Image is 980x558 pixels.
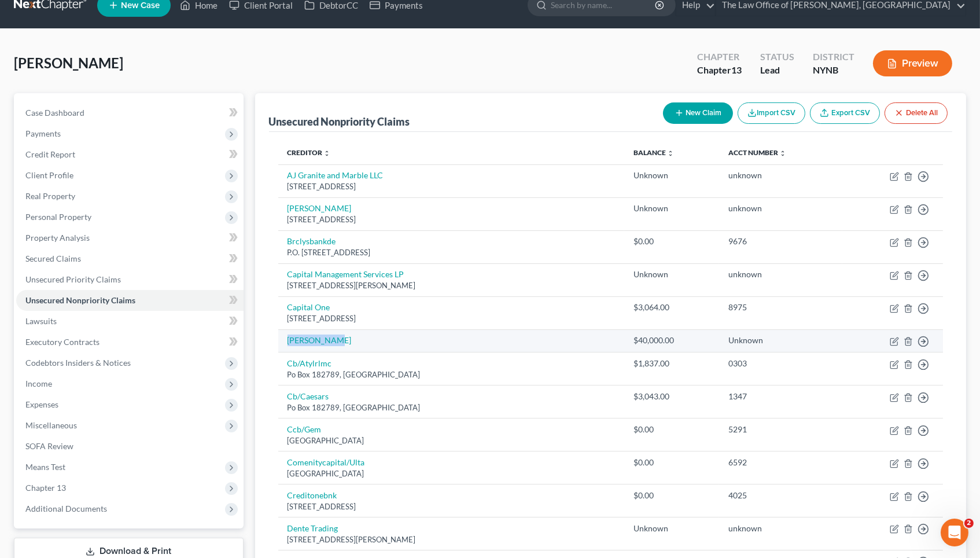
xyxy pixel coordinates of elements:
[25,358,131,368] span: Codebtors Insiders & Notices
[633,358,710,369] div: $1,837.00
[16,144,244,165] a: Credit Report
[25,108,84,118] span: Case Dashboard
[760,64,794,77] div: Lead
[813,64,854,77] div: NYNB
[873,50,952,76] button: Preview
[633,523,710,534] div: Unknown
[667,150,674,157] i: unfold_more
[728,424,833,435] div: 5291
[728,358,833,369] div: 0303
[728,148,786,157] a: Acct Number unfold_more
[25,483,66,493] span: Chapter 13
[728,335,833,346] div: Unknown
[288,335,352,345] a: [PERSON_NAME]
[288,269,404,279] a: Capital Management Services LP
[25,233,90,243] span: Property Analysis
[25,316,57,326] span: Lawsuits
[288,391,329,401] a: Cb/Caesars
[288,181,615,192] div: [STREET_ADDRESS]
[14,54,123,71] span: [PERSON_NAME]
[25,504,107,513] span: Additional Documents
[25,337,100,347] span: Executory Contracts
[288,302,330,312] a: Capital One
[288,534,615,545] div: [STREET_ADDRESS][PERSON_NAME]
[288,468,615,479] div: [GEOGRAPHIC_DATA]
[941,519,968,546] iframe: Intercom live chat
[288,280,615,291] div: [STREET_ADDRESS][PERSON_NAME]
[16,311,244,332] a: Lawsuits
[16,269,244,290] a: Unsecured Priority Claims
[25,441,73,451] span: SOFA Review
[288,313,615,324] div: [STREET_ADDRESS]
[25,420,77,430] span: Miscellaneous
[779,150,786,157] i: unfold_more
[288,236,336,246] a: Brclysbankde
[728,523,833,534] div: unknown
[25,129,61,138] span: Payments
[288,358,332,368] a: Cb/Atylrlmc
[633,457,710,468] div: $0.00
[964,519,974,528] span: 2
[16,290,244,311] a: Unsecured Nonpriority Claims
[633,490,710,501] div: $0.00
[697,50,742,64] div: Chapter
[728,236,833,247] div: 9676
[16,332,244,353] a: Executory Contracts
[760,50,794,64] div: Status
[288,214,615,225] div: [STREET_ADDRESS]
[16,436,244,457] a: SOFA Review
[633,203,710,214] div: Unknown
[288,435,615,446] div: [GEOGRAPHIC_DATA]
[728,391,833,402] div: 1347
[25,399,58,409] span: Expenses
[288,424,322,434] a: Ccb/Gem
[25,212,91,222] span: Personal Property
[728,490,833,501] div: 4025
[731,64,742,75] span: 13
[728,457,833,468] div: 6592
[25,191,75,201] span: Real Property
[728,203,833,214] div: unknown
[813,50,854,64] div: District
[633,391,710,402] div: $3,043.00
[288,369,615,380] div: Po Box 182789, [GEOGRAPHIC_DATA]
[25,254,81,263] span: Secured Claims
[25,274,121,284] span: Unsecured Priority Claims
[288,402,615,413] div: Po Box 182789, [GEOGRAPHIC_DATA]
[633,148,674,157] a: Balance unfold_more
[288,457,365,467] a: Comenitycapital/Ulta
[728,269,833,280] div: unknown
[288,203,352,213] a: [PERSON_NAME]
[288,148,331,157] a: Creditor unfold_more
[633,236,710,247] div: $0.00
[25,149,75,159] span: Credit Report
[25,462,65,472] span: Means Test
[633,170,710,181] div: Unknown
[25,170,73,180] span: Client Profile
[269,115,410,129] div: Unsecured Nonpriority Claims
[16,248,244,269] a: Secured Claims
[16,227,244,248] a: Property Analysis
[324,150,331,157] i: unfold_more
[633,302,710,313] div: $3,064.00
[633,269,710,280] div: Unknown
[728,170,833,181] div: unknown
[738,102,805,124] button: Import CSV
[633,335,710,346] div: $40,000.00
[697,64,742,77] div: Chapter
[288,523,338,533] a: Dente Trading
[121,1,160,10] span: New Case
[25,295,135,305] span: Unsecured Nonpriority Claims
[288,170,384,180] a: AJ Granite and Marble LLC
[16,102,244,123] a: Case Dashboard
[288,501,615,512] div: [STREET_ADDRESS]
[728,302,833,313] div: 8975
[810,102,880,124] a: Export CSV
[288,247,615,258] div: P.O. [STREET_ADDRESS]
[288,490,337,500] a: Creditonebnk
[663,102,733,124] button: New Claim
[25,379,52,388] span: Income
[633,424,710,435] div: $0.00
[885,102,948,124] button: Delete All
